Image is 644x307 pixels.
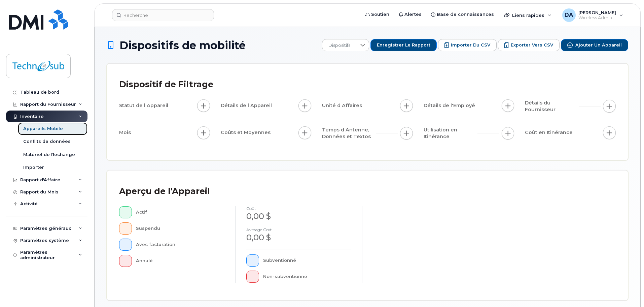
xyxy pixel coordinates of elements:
span: Ajouter un appareil [575,42,622,48]
span: Dispositifs [322,39,356,52]
h4: Average cost [246,227,351,232]
div: Actif [136,206,225,218]
span: Détails de l'Employé [424,102,477,109]
span: Enregistrer le rapport [377,42,430,48]
div: Subventionné [263,254,352,267]
span: Coûts et Moyennes [221,129,273,136]
h4: coût [246,206,351,211]
div: Avec facturation [136,239,225,251]
span: Statut de l Appareil [119,102,170,109]
span: Exporter vers CSV [511,42,553,48]
span: Coût en Itinérance [525,129,575,136]
button: Exporter vers CSV [498,39,560,51]
span: Dispositifs de mobilité [119,39,246,51]
span: Détails de l Appareil [221,102,274,109]
span: Utilisation en Itinérance [424,126,477,140]
span: Temps d Antenne, Données et Textos [322,126,376,140]
div: Aperçu de l'Appareil [119,183,210,200]
div: Suspendu [136,222,225,235]
button: Importer du CSV [438,39,497,51]
span: Unité d Affaires [322,102,364,109]
span: Mois [119,129,133,136]
div: Non-subventionné [263,271,352,283]
div: Dispositif de Filtrage [119,76,213,93]
span: Détails du Fournisseur [525,99,579,113]
div: Annulé [136,255,225,267]
button: Ajouter un appareil [561,39,628,51]
div: 0,00 $ [246,232,351,243]
button: Enregistrer le rapport [370,39,437,51]
div: 0,00 $ [246,211,351,222]
span: Importer du CSV [451,42,490,48]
